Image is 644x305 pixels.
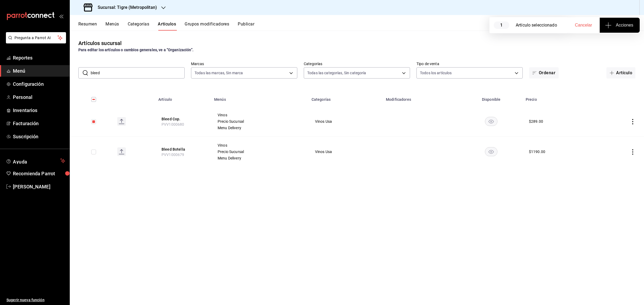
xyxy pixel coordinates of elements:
[13,80,65,88] span: Configuración
[6,297,65,303] span: Sugerir nueva función
[13,94,65,101] span: Personal
[485,147,497,156] button: availability-product
[4,39,66,44] a: Pregunta a Parrot AI
[529,67,559,79] button: Ordenar
[13,133,65,140] span: Suscripción
[218,126,302,130] span: Menu Delivery
[218,143,302,147] span: Vinos
[162,147,204,152] button: edit-product-location
[155,89,211,106] th: Artículo
[606,67,635,79] button: Artículo
[13,170,65,177] span: Recomienda Parrot
[420,70,452,76] span: Todos los artículos
[218,113,302,117] span: Vinos
[567,18,600,33] button: Cancelar
[383,89,460,106] th: Modificadores
[6,32,66,43] button: Pregunta a Parrot AI
[522,89,594,106] th: Precio
[78,48,193,52] strong: Para editar los artículos o cambios generales, ve a “Organización”.
[191,62,297,66] label: Marcas
[78,21,97,31] button: Resumen
[485,117,497,126] button: availability-product
[13,54,65,61] span: Reportes
[529,149,545,154] div: $ 1190.00
[307,70,366,76] span: Todas las categorías, Sin categoría
[238,21,254,31] button: Publicar
[185,21,229,31] button: Grupos modificadores
[460,89,522,106] th: Disponible
[195,70,243,76] span: Todas las marcas, Sin marca
[128,21,149,31] button: Categorías
[304,62,410,66] label: Categorías
[529,119,543,124] div: $ 289.00
[59,14,63,18] button: open_drawer_menu
[13,183,65,190] span: [PERSON_NAME]
[600,18,640,33] button: Acciones
[162,152,184,157] span: PVV1000679
[93,4,157,11] h3: Sucursal: Tigre (Metropolitan)
[315,120,376,123] span: Vinos Usa
[630,149,635,155] button: actions
[162,122,184,127] span: PVV1000680
[575,23,592,28] span: Cancelar
[211,89,308,106] th: Menús
[218,156,302,160] span: Menu Delivery
[606,22,633,28] span: Acciones
[308,89,383,106] th: Categorías
[13,107,65,114] span: Inventarios
[218,150,302,154] span: Precio Sucursal
[91,68,185,78] input: Buscar artículo
[158,21,176,31] button: Artículos
[218,120,302,123] span: Precio Sucursal
[13,67,65,75] span: Menú
[162,116,204,122] button: edit-product-location
[13,120,65,127] span: Facturación
[78,39,122,47] div: Artículos sucursal
[78,21,644,31] div: navigation tabs
[494,21,509,29] span: 1
[105,21,119,31] button: Menús
[630,119,635,124] button: actions
[13,158,58,164] span: Ayuda
[315,150,376,154] span: Vinos Usa
[14,35,58,41] span: Pregunta a Parrot AI
[516,22,567,28] div: Artículo seleccionado
[416,62,523,66] label: Tipo de venta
